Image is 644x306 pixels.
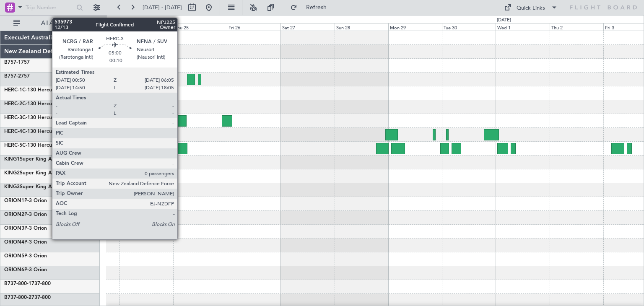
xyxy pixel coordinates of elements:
div: Sat 27 [280,23,334,31]
span: [DATE] - [DATE] [143,4,182,11]
a: HERC-4C-130 Hercules [4,129,58,134]
span: ORION3 [4,226,24,231]
div: Sun 28 [335,23,388,31]
a: KING1Super King Air 200 [4,157,66,162]
span: ORION5 [4,254,24,259]
a: HERC-1C-130 Hercules [4,88,58,93]
div: [DATE] [497,17,511,24]
span: All Aircraft [22,20,88,26]
span: HERC-4 [4,129,22,134]
a: ORION2P-3 Orion [4,212,47,217]
div: Thu 25 [173,23,227,31]
a: ORION3P-3 Orion [4,226,47,231]
span: B757-2 [4,74,21,79]
span: ORION2 [4,212,24,217]
div: [DATE] [108,17,122,24]
span: B737-800-1 [4,281,31,286]
span: B737-800-2 [4,295,31,300]
a: ORION1P-3 Orion [4,198,47,203]
div: Mon 29 [388,23,442,31]
div: Wed 24 [119,23,173,31]
a: HERC-5C-130 Hercules [4,143,58,148]
span: B757-1 [4,60,21,65]
div: Tue 30 [442,23,496,31]
span: Refresh [299,5,334,10]
a: B737-800-2737-800 [4,295,51,300]
a: HERC-2C-130 Hercules [4,101,58,106]
a: HERC-3C-130 Hercules [4,115,58,120]
a: ORION5P-3 Orion [4,254,47,259]
span: ORION1 [4,198,24,203]
span: HERC-2 [4,101,22,106]
span: ORION6 [4,267,24,272]
a: B757-2757 [4,74,30,79]
a: B737-800-1737-800 [4,281,51,286]
a: KING3Super King Air 200 [4,184,66,189]
span: KING1 [4,157,20,162]
a: KING2Super King Air 200 [4,171,66,176]
span: HERC-3 [4,115,22,120]
div: Wed 1 [496,23,549,31]
span: ORION4 [4,240,24,245]
div: Thu 2 [550,23,603,31]
div: Fri 26 [227,23,280,31]
a: ORION6P-3 Orion [4,267,47,272]
input: Trip Number [26,1,74,14]
span: HERC-5 [4,143,22,148]
div: Quick Links [517,4,545,13]
button: All Aircraft [9,16,91,30]
a: ORION4P-3 Orion [4,240,47,245]
span: HERC-1 [4,88,22,93]
span: KING3 [4,184,20,189]
button: Quick Links [500,1,562,14]
button: Refresh [286,1,337,14]
a: B757-1757 [4,60,30,65]
span: KING2 [4,171,20,176]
